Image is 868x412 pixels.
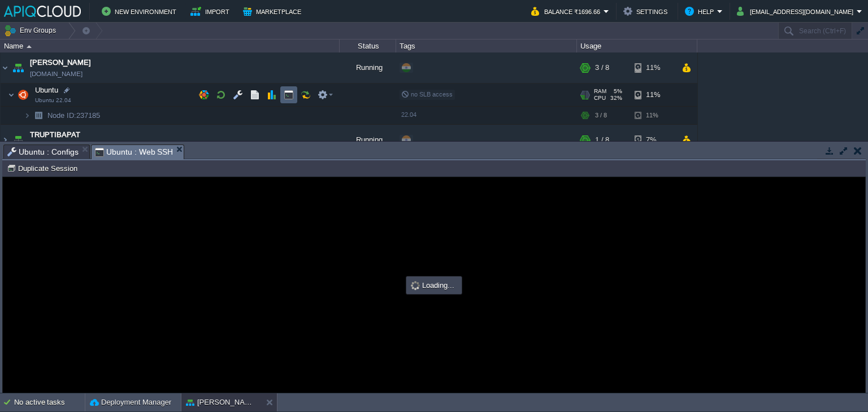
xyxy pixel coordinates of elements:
[401,111,416,118] span: 22.04
[340,52,396,83] div: Running
[531,5,604,18] button: Balance ₹1696.66
[1,40,339,52] div: Name
[4,6,81,17] img: APIQCloud
[24,107,31,124] img: AMDAwAAAACH5BAEAAAAALAAAAAABAAEAAAICRAEAOw==
[95,145,173,159] span: Ubuntu : Web SSH
[190,5,233,18] button: Import
[30,141,83,152] a: [DOMAIN_NAME]
[397,40,576,52] div: Tags
[635,107,671,124] div: 11%
[35,97,71,104] span: Ubuntu 22.04
[610,95,622,102] span: 32%
[243,5,305,18] button: Marketplace
[1,125,10,155] img: AMDAwAAAACH5BAEAAAAALAAAAAABAAEAAAICRAEAOw==
[737,5,857,18] button: [EMAIL_ADDRESS][DOMAIN_NAME]
[46,111,102,120] a: Node ID:237185
[635,52,671,83] div: 11%
[595,125,609,155] div: 1 / 8
[8,84,15,106] img: AMDAwAAAACH5BAEAAAAALAAAAAABAAEAAAICRAEAOw==
[578,40,697,52] div: Usage
[186,397,257,408] button: [PERSON_NAME]
[46,111,102,120] span: 237185
[30,68,83,80] a: [DOMAIN_NAME]
[611,88,622,95] span: 5%
[7,145,79,159] span: Ubuntu : Configs
[7,163,81,173] button: Duplicate Session
[594,88,606,95] span: RAM
[10,52,26,83] img: AMDAwAAAACH5BAEAAAAALAAAAAABAAEAAAICRAEAOw==
[10,125,26,155] img: AMDAwAAAACH5BAEAAAAALAAAAAABAAEAAAICRAEAOw==
[685,5,717,18] button: Help
[47,111,76,120] span: Node ID:
[595,52,609,83] div: 3 / 8
[34,85,60,95] span: Ubuntu
[340,125,396,155] div: Running
[15,84,31,106] img: AMDAwAAAACH5BAEAAAAALAAAAAABAAEAAAICRAEAOw==
[594,95,606,102] span: CPU
[4,23,60,38] button: Env Groups
[635,84,671,106] div: 11%
[30,57,91,68] a: [PERSON_NAME]
[407,278,461,293] div: Loading...
[90,397,171,408] button: Deployment Manager
[623,5,671,18] button: Settings
[27,45,32,48] img: AMDAwAAAACH5BAEAAAAALAAAAAABAAEAAAICRAEAOw==
[102,5,180,18] button: New Environment
[34,86,60,94] a: UbuntuUbuntu 22.04
[30,129,80,141] a: TRUPTIBAPAT
[14,393,85,411] div: No active tasks
[635,125,671,155] div: 7%
[1,52,10,83] img: AMDAwAAAACH5BAEAAAAALAAAAAABAAEAAAICRAEAOw==
[340,40,396,52] div: Status
[31,107,46,124] img: AMDAwAAAACH5BAEAAAAALAAAAAABAAEAAAICRAEAOw==
[595,107,607,124] div: 3 / 8
[401,91,453,98] span: no SLB access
